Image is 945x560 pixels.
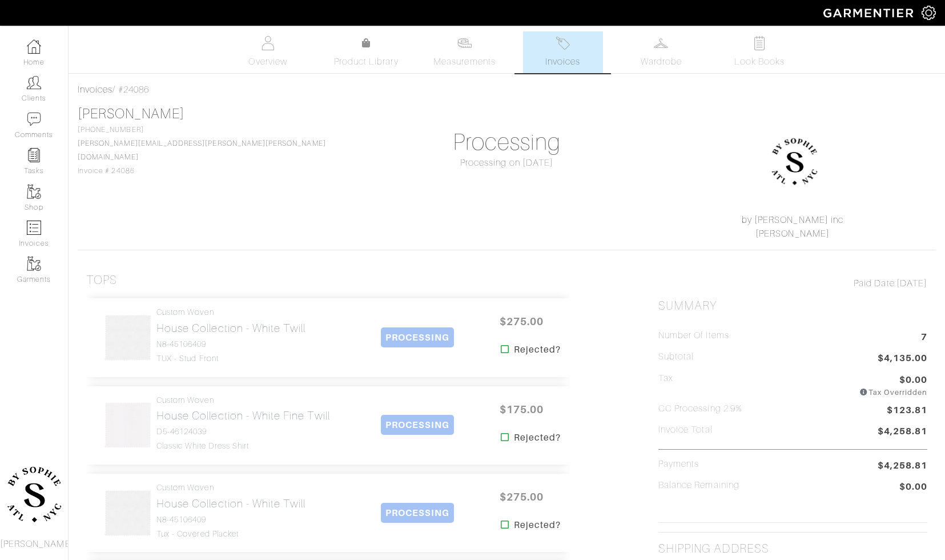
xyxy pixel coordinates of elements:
span: [PHONE_NUMBER] Invoice # 24086 [78,126,326,175]
span: $275.00 [487,309,556,334]
h4: D5-46124039 [156,427,330,437]
img: garments-icon-b7da505a4dc4fd61783c78ac3ca0ef83fa9d6f193b1c9dc38574b1d14d53ca28.png [27,257,41,271]
a: Invoices [78,85,112,95]
h4: TUX - stud front [156,354,306,363]
strong: Rejected? [514,431,560,445]
h4: Custom Woven [156,307,306,317]
span: PROCESSING [381,327,455,347]
div: [DATE] [658,277,927,290]
h4: N8-45106409 [156,339,306,349]
img: dashboard-icon-dbcd8f5a0b271acd01030246c82b418ddd0df26cd7fceb0bd07c9910d44c42f6.png [27,39,41,54]
strong: Rejected? [514,343,560,357]
h1: Processing [372,129,641,156]
img: comment-icon-a0a6a9ef722e966f86d9cbdc48e553b5cf19dbc54f86b18d962a5391bc8f6eb6.png [27,112,41,126]
div: Tax Overridden [859,387,927,398]
span: Overview [248,55,287,69]
span: $4,135.00 [878,351,927,367]
a: [PERSON_NAME][EMAIL_ADDRESS][PERSON_NAME][PERSON_NAME][DOMAIN_NAME] [78,139,326,161]
img: wardrobe-487a4870c1b7c33e795ec22d11cfc2ed9d08956e64fb3008fe2437562e282088.svg [654,36,668,50]
span: Measurements [433,55,496,69]
span: $0.00 [899,480,927,495]
a: Measurements [424,31,505,73]
a: Invoices [523,31,603,73]
h2: Shipping Address [658,542,769,556]
img: garmentier-logo-header-white-b43fb05a5012e4ada735d5af1a66efaba907eab6374d6393d1fbf88cb4ef424d.png [818,3,922,23]
img: clients-icon-6bae9207a08558b7cb47a8932f037763ab4055f8c8b6bfacd5dc20c3e0201464.png [27,75,41,90]
h5: Invoice Total [658,425,713,435]
span: $275.00 [487,485,556,509]
h2: House Collection - White Fine Twill [156,409,330,422]
h4: Custom Woven [156,395,330,405]
a: Look Books [719,31,799,73]
h4: Classic White Dress Shirt [156,441,330,451]
h5: Tax [658,373,673,393]
h2: House Collection - White Twill [156,322,306,335]
h2: Summary [658,299,927,313]
h5: Balance Remaining [658,480,739,491]
span: Product Library [334,55,399,69]
img: reminder-icon-8004d30b9f0a5d33ae49ab947aed9ed385cf756f9e5892f1edd6e32f2345188e.png [27,148,41,162]
span: PROCESSING [381,503,455,523]
img: udYE4eAZ5YCyCGsHkzRayQit [104,401,152,449]
img: measurements-466bbee1fd09ba9460f595b01e5d73f9e2bff037440d3c8f018324cb6cdf7a4a.svg [457,36,472,50]
img: todo-9ac3debb85659649dc8f770b8b6100bb5dab4b48dedcbae339e5042a72dfd3cc.svg [752,36,766,50]
a: Custom Woven House Collection - White Fine Twill D5-46124039 Classic White Dress Shirt [156,395,330,451]
strong: Rejected? [514,518,560,532]
div: Processing on [DATE] [372,156,641,170]
a: Custom Woven House Collection - White Twill N8-45106409 TUX - stud front [156,307,306,363]
img: SBH5vfy3K4ukctxGZvoeQCWw.png [104,314,152,362]
span: 7 [921,330,927,346]
span: Look Books [734,55,785,69]
a: [PERSON_NAME] [755,229,830,239]
span: $0.00 [899,373,927,387]
img: orders-27d20c2124de7fd6de4e0e44c1d41de31381a507db9b33961299e4e07d508b8c.svg [556,36,570,50]
a: Wardrobe [621,31,701,73]
div: / #24086 [78,83,936,97]
h5: Payments [658,459,699,470]
h4: N8-45106409 [156,515,306,525]
img: basicinfo-40fd8af6dae0f16599ec9e87c0ef1c0a1fdea2edbe929e3d69a839185d80c458.svg [261,36,275,50]
img: orders-icon-0abe47150d42831381b5fb84f609e132dff9fe21cb692f30cb5eec754e2cba89.png [27,221,41,235]
a: by [PERSON_NAME] inc [742,215,843,225]
span: $175.00 [487,397,556,422]
a: Custom Woven House Collection - White Twill N8-45106409 tux - covered placket [156,483,306,538]
h4: tux - covered placket [156,529,306,539]
span: PROCESSING [381,415,455,435]
span: Invoices [545,55,580,69]
h5: CC Processing 2.9% [658,403,742,414]
h2: House Collection - White Twill [156,497,306,510]
h5: Number of Items [658,330,729,341]
a: [PERSON_NAME] [78,106,184,121]
img: 89f3LH4fyUG8nC6hkV4JvoGi [104,489,152,537]
a: Overview [228,31,308,73]
img: 1605206541861.png.png [766,133,823,190]
h3: Tops [86,273,117,287]
a: Product Library [326,37,406,69]
img: gear-icon-white-bd11855cb880d31180b6d7d6211b90ccbf57a29d726f0c71d8c61bd08dd39cc2.png [922,6,936,20]
span: Wardrobe [641,55,682,69]
span: $123.81 [887,403,927,419]
span: Paid Date: [854,278,896,289]
h4: Custom Woven [156,483,306,493]
span: $4,258.81 [878,425,927,440]
img: garments-icon-b7da505a4dc4fd61783c78ac3ca0ef83fa9d6f193b1c9dc38574b1d14d53ca28.png [27,185,41,199]
h5: Subtotal [658,351,694,362]
span: $4,258.81 [878,459,927,473]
